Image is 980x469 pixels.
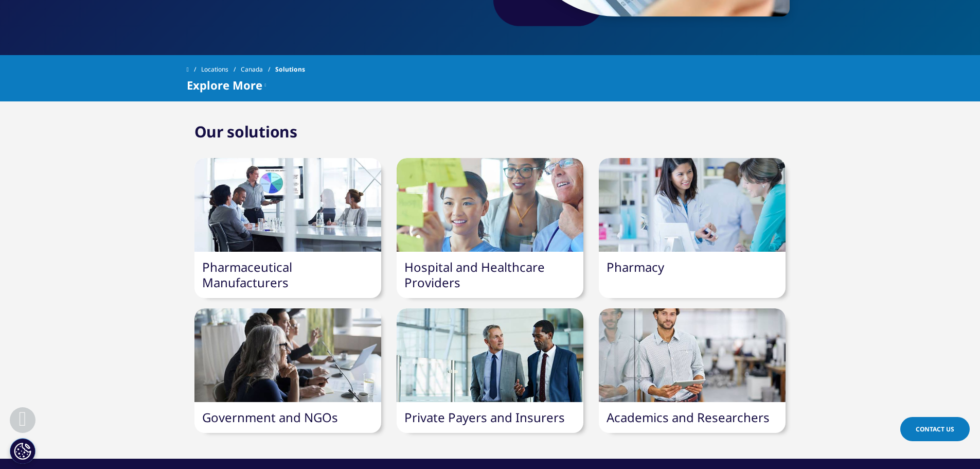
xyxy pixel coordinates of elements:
[241,60,275,79] a: Canada
[275,60,305,79] span: Solutions
[187,79,262,91] span: Explore More
[404,409,565,426] a: Private Payers and Insurers
[202,409,338,426] a: Government and NGOs
[900,417,970,441] a: Contact Us
[607,409,770,426] a: Academics and Researchers
[607,258,664,275] a: Pharmacy
[916,425,954,433] span: Contact Us
[202,258,292,291] a: Pharmaceutical Manufacturers
[404,258,545,291] a: Hospital and Healthcare Providers
[194,121,297,142] h2: Our solutions
[201,60,241,79] a: Locations
[10,438,35,464] button: Cookie Settings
